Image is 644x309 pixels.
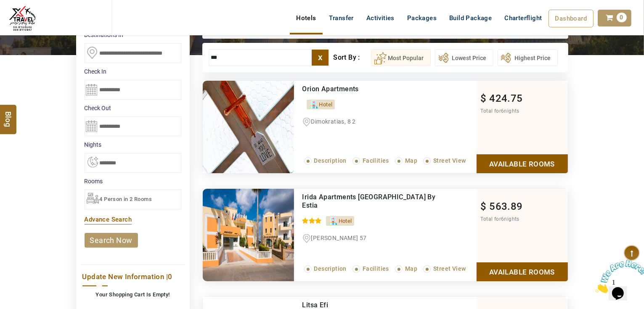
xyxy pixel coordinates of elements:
span: 0 [617,13,627,22]
img: 272866692c7881e6ab72a4883b3405fa1244c39f.JPEG [203,189,294,281]
span: Description [314,265,347,272]
a: Show Rooms [477,154,568,173]
button: Lowest Price [435,49,493,66]
div: Sort By : [333,49,371,66]
span: Charterflight [504,14,542,22]
span: [PERSON_NAME] 57 [311,235,367,241]
span: Street View [433,157,466,164]
div: Orion Apartments [302,85,442,93]
span: Map [405,265,417,272]
label: Check In [85,67,181,76]
a: Hotels [290,10,322,26]
img: 9eaf3a982c8c0e23c7de1732605bdfd3c3c70404.jpeg [203,81,294,173]
span: Description [314,157,347,164]
span: Map [405,157,417,164]
label: nights [85,140,181,149]
img: The Royal Line Holidays [6,3,38,35]
button: Highest Price [498,49,558,66]
span: Dashboard [555,15,587,22]
label: Check Out [85,104,181,112]
span: Street View [433,265,466,272]
span: 6 [501,216,504,222]
span: 563.89 [489,201,522,212]
b: Your Shopping Cart Is Empty! [95,291,170,298]
label: Rooms [85,177,181,185]
a: Packages [401,10,443,26]
iframe: chat widget [592,256,644,296]
span: 0 [168,272,172,281]
a: Orion Apartments [302,85,359,93]
img: Chat attention grabber [3,3,56,37]
a: Show Rooms [477,262,568,281]
span: Dimokratias, 8 2 [311,118,356,125]
span: $ [481,201,487,212]
a: Advance Search [85,216,132,223]
a: Irida Apartments [GEOGRAPHIC_DATA] By Estia [302,193,436,209]
span: Blog [3,111,14,118]
span: 4 Person in 2 Rooms [100,196,152,202]
span: Total for nights [481,108,519,114]
label: x [312,50,329,66]
a: 0 [598,10,631,26]
span: 424.75 [489,92,522,104]
span: Hotel [319,101,333,108]
span: 6 [501,108,504,114]
a: search now [85,233,138,248]
span: $ [481,92,487,104]
a: Charterflight [498,10,548,26]
a: Activities [360,10,401,26]
button: Most Popular [371,49,431,66]
span: Facilities [363,265,389,272]
a: Transfer [323,10,360,26]
span: Facilities [363,157,389,164]
span: Hotel [339,218,352,224]
div: Irida Apartments Malia By Estia [302,193,442,210]
span: 1 [3,3,7,11]
a: Litsa Efi [302,301,329,309]
a: Build Package [443,10,498,26]
span: Total for nights [481,216,519,222]
a: Update New Information |0 [82,271,183,283]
